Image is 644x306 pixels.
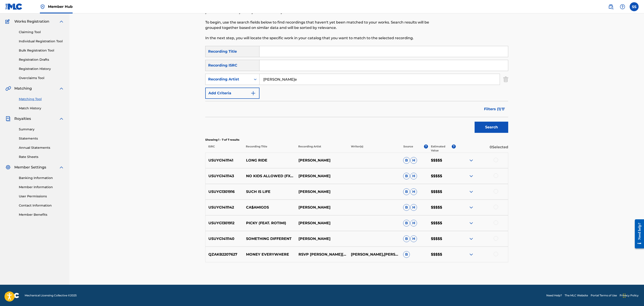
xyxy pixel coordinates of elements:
a: The MLC Website [565,293,588,297]
span: H [410,173,417,179]
div: Drag [623,289,626,302]
p: $$$$$ [428,220,456,226]
a: Banking Information [19,176,64,180]
p: [PERSON_NAME] [295,236,348,241]
p: USUYG1411140 [205,236,243,241]
span: Royalties [14,116,31,121]
p: [PERSON_NAME] [295,220,348,226]
img: expand [469,205,474,210]
a: Member Benefits [19,212,64,217]
p: ISRC [205,144,243,153]
span: B [403,235,410,242]
span: B [403,157,410,164]
a: CatalogCatalog [5,8,28,13]
span: Filters ( 1 ) [484,106,501,112]
p: NO KIDS ALLOWED (FXCK BREAK) [243,173,296,179]
p: LONG RIDE [243,158,296,163]
p: USUYG1301916 [205,189,243,194]
p: Writer(s) [348,144,400,153]
p: To begin, use the search fields below to find recordings that haven't yet been matched to your wo... [205,20,439,30]
span: H [410,188,417,195]
a: Bulk Registration Tool [19,48,64,53]
a: Claiming Tool [19,30,64,34]
p: $$$$$ [428,158,456,163]
img: filter [501,108,505,110]
img: expand [469,236,474,241]
span: B [403,251,410,258]
img: expand [469,220,474,226]
p: USUYG1411143 [205,173,243,179]
button: Add Criteria [205,88,259,99]
a: Member Information [19,185,64,190]
p: 0 Selected [456,144,508,153]
p: RSVP [PERSON_NAME][PERSON_NAME][PERSON_NAME][PERSON_NAME]P) [295,252,348,257]
img: expand [469,173,474,179]
a: Matching Tool [19,97,64,101]
p: $$$$$ [428,236,456,241]
img: 9d2ae6d4665cec9f34b9.svg [251,91,256,96]
img: expand [59,116,64,121]
a: Public Search [606,2,615,11]
span: H [410,157,417,164]
span: Matching [14,86,32,91]
p: Recording Artist [295,144,348,153]
span: Member Hub [48,4,73,9]
span: H [410,220,417,226]
span: B [403,220,410,226]
div: User Menu [630,2,639,11]
p: Source [403,144,413,153]
img: Member Settings [5,165,11,170]
img: Royalties [5,116,11,121]
a: Portal Terms of Use [591,293,617,297]
p: Showing 1 - 7 of 7 results [205,138,508,142]
span: B [403,188,410,195]
a: Need Help? [546,293,562,297]
a: Registration Drafts [19,57,64,62]
p: MONEY EVERYWHERE [243,252,296,257]
span: H [410,204,417,211]
img: expand [469,158,474,163]
a: Privacy Policy [620,293,639,297]
span: B [403,204,410,211]
iframe: Chat Widget [622,284,644,306]
iframe: Resource Center [631,216,644,252]
span: Works Registration [14,19,49,24]
img: search [608,4,614,9]
p: [PERSON_NAME] [295,173,348,179]
div: Help [618,2,627,11]
img: MLC Logo [5,3,23,10]
p: PICKY (FEAT. ROTIMI) [243,220,296,226]
img: expand [469,252,474,257]
button: Search [475,122,508,133]
img: help [620,4,625,9]
p: $$$$$ [428,205,456,210]
img: expand [469,189,474,194]
p: [PERSON_NAME],[PERSON_NAME],[PERSON_NAME]E[PERSON_NAME]N,[PERSON_NAME],[PERSON_NAME],[PERSON_NAME... [348,252,400,257]
a: Contact Information [19,203,64,208]
p: USUYG1411142 [205,205,243,210]
p: SUCH IS LIFE [243,189,296,194]
p: In the next step, you will locate the specific work in your catalog that you want to match to the... [205,35,439,41]
a: Rate Sheets [19,155,64,159]
img: expand [59,86,64,91]
p: SOMETHING DIFFERENT [243,236,296,241]
span: H [410,235,417,242]
img: expand [59,19,64,24]
a: Statements [19,136,64,141]
p: $$$$$ [428,252,456,257]
p: [PERSON_NAME] [295,205,348,210]
a: User Permissions [19,194,64,199]
span: Member Settings [14,165,46,170]
p: $$$$$ [428,173,456,179]
a: Match History [19,106,64,111]
p: [PERSON_NAME] [295,158,348,163]
span: Mechanical Licensing Collective © 2025 [25,293,77,297]
p: USUYG1411141 [205,158,243,163]
p: [PERSON_NAME] [295,189,348,194]
a: Summary [19,127,64,132]
p: $$$$$ [428,189,456,194]
form: Search Form [205,46,508,135]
